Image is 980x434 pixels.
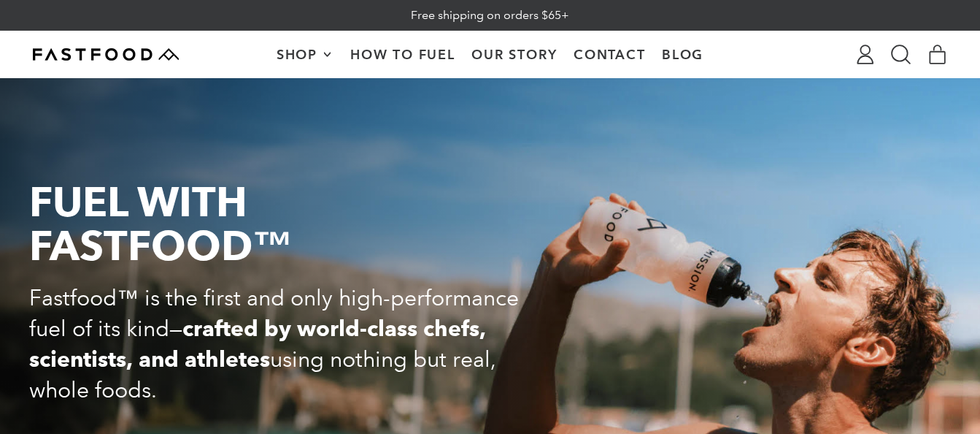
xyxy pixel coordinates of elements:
[29,315,486,373] strong: crafted by world-class chefs, scientists, and athletes
[268,31,342,77] button: Shop
[342,31,463,77] a: How To Fuel
[463,31,566,77] a: Our Story
[654,31,712,77] a: Blog
[29,180,520,268] p: Fuel with Fastfood™
[29,283,520,406] p: Fastfood™ is the first and only high-performance fuel of its kind— using nothing but real, whole ...
[33,48,179,61] img: Fastfood
[566,31,654,77] a: Contact
[277,48,321,61] span: Shop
